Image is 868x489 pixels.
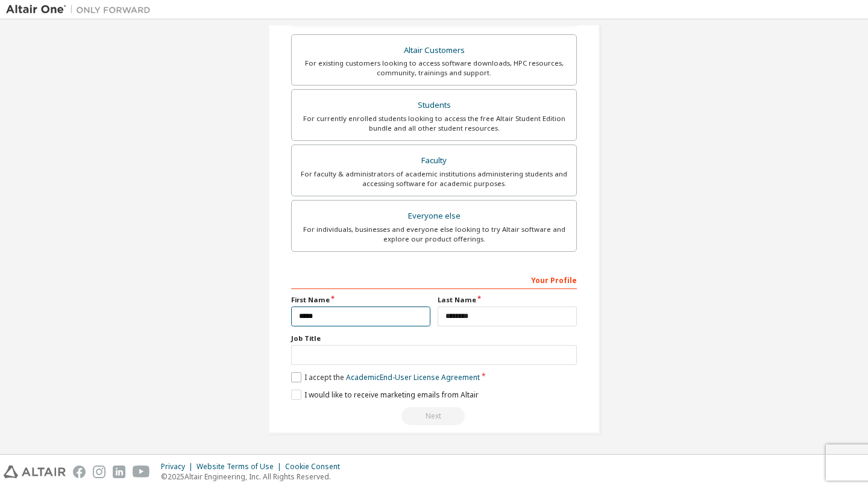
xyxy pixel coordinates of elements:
div: Everyone else [299,208,569,225]
div: Cookie Consent [285,462,347,472]
img: facebook.svg [73,466,86,478]
label: Job Title [291,334,577,343]
div: Altair Customers [299,42,569,59]
img: Altair One [6,4,157,16]
label: I would like to receive marketing emails from Altair [291,390,479,400]
div: Website Terms of Use [197,462,285,472]
div: Privacy [161,462,197,472]
div: For individuals, businesses and everyone else looking to try Altair software and explore our prod... [299,225,569,244]
div: Students [299,97,569,114]
label: I accept the [291,372,480,382]
div: For faculty & administrators of academic institutions administering students and accessing softwa... [299,169,569,188]
label: Last Name [438,295,577,305]
label: First Name [291,295,430,305]
img: youtube.svg [133,466,150,478]
div: Please wait while checking email ... [291,407,577,425]
img: instagram.svg [93,466,105,478]
a: Academic End-User License Agreement [346,372,480,382]
img: linkedin.svg [113,466,125,478]
div: For currently enrolled students looking to access the free Altair Student Edition bundle and all ... [299,114,569,133]
div: Your Profile [291,270,577,289]
div: Faculty [299,152,569,169]
p: © 2025 Altair Engineering, Inc. All Rights Reserved. [161,472,347,482]
div: For existing customers looking to access software downloads, HPC resources, community, trainings ... [299,58,569,78]
img: altair_logo.svg [4,466,66,478]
